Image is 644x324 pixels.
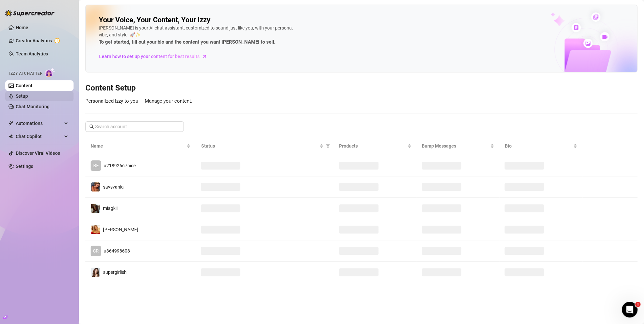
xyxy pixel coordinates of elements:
[16,83,32,88] a: Content
[334,137,417,155] th: Products
[91,225,100,234] img: mikayla_demaiter
[104,163,136,168] span: u21892667nice
[196,137,334,155] th: Status
[103,270,127,275] span: supergirlish
[635,302,640,307] span: 1
[103,227,138,232] span: [PERSON_NAME]
[91,182,100,192] img: savsvania
[16,118,62,129] span: Automations
[16,151,60,156] a: Discover Viral Videos
[417,137,499,155] th: Bump Messages
[103,184,124,190] span: savsvania
[16,164,33,169] a: Settings
[16,104,50,109] a: Chat Monitoring
[99,51,212,62] a: Learn how to set up your content for best results
[103,206,118,211] span: miagkii
[45,68,55,77] img: AI Chatter
[89,124,94,129] span: search
[3,315,8,319] span: build
[91,268,100,277] img: supergirlish
[99,25,296,46] div: [PERSON_NAME] is your AI chat assistant, customized to sound just like you, with your persona, vi...
[85,98,192,104] span: Personalized Izzy to you — Manage your content.
[326,144,330,148] span: filter
[339,142,406,150] span: Products
[5,10,54,16] img: logo-BBDzfeDw.svg
[85,137,196,155] th: Name
[16,25,28,30] a: Home
[16,93,28,99] a: Setup
[9,121,14,126] span: thunderbolt
[99,39,275,45] strong: To get started, fill out your bio and the content you want [PERSON_NAME] to sell.
[422,142,489,150] span: Bump Messages
[201,142,318,150] span: Status
[499,137,582,155] th: Bio
[95,123,175,130] input: Search account
[9,134,13,139] img: Chat Copilot
[85,83,637,93] h3: Content Setup
[91,204,100,213] img: miagkii
[104,248,130,253] span: u364998608
[93,162,99,169] span: BE
[16,131,62,142] span: Chat Copilot
[325,141,331,151] span: filter
[535,5,637,72] img: ai-chatter-content-library-cLFOSyPT.png
[91,142,185,150] span: Name
[622,302,637,317] iframe: Intercom live chat
[201,53,208,60] span: arrow-right
[99,15,210,25] h2: Your Voice, Your Content, Your Izzy
[504,142,571,150] span: Bio
[99,53,200,60] span: Learn how to set up your content for best results
[9,71,42,77] span: Izzy AI Chatter
[16,51,48,56] a: Team Analytics
[93,247,99,254] span: CR
[16,35,68,46] a: Creator Analytics exclamation-circle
